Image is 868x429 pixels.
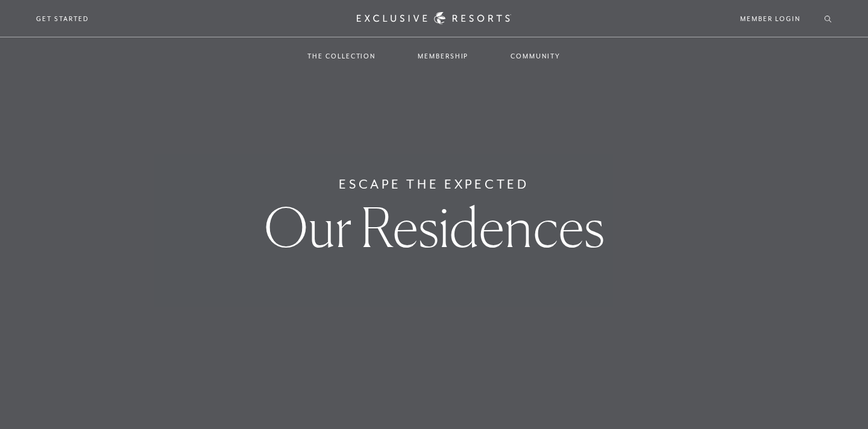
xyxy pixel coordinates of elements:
a: Membership [406,39,480,74]
a: Get Started [36,13,89,24]
a: Community [498,39,572,74]
h6: Escape The Expected [339,175,529,194]
h1: Our Residences [264,200,605,254]
a: The Collection [295,39,388,74]
a: Member Login [740,13,800,24]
